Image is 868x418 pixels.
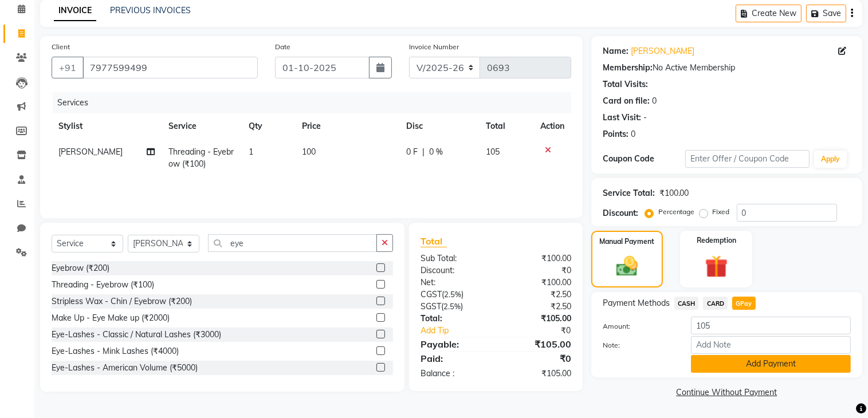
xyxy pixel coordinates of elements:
[399,113,479,139] th: Disc
[806,5,846,22] button: Save
[496,265,579,277] div: ₹0
[685,150,810,168] input: Enter Offer / Coupon Code
[412,289,496,301] div: ( )
[603,78,648,90] div: Total Visits:
[275,42,290,52] label: Date
[600,236,655,247] label: Manual Payment
[443,302,461,311] span: 2.5%
[713,207,730,217] label: Fixed
[496,253,579,265] div: ₹100.00
[52,42,70,52] label: Client
[412,301,496,313] div: ( )
[52,113,162,139] th: Stylist
[603,62,851,74] div: No Active Membership
[110,5,191,15] a: PREVIOUS INVOICES
[603,128,629,140] div: Points:
[496,301,579,313] div: ₹2.50
[814,151,847,168] button: Apply
[412,337,496,351] div: Payable:
[674,297,699,310] span: CASH
[631,45,695,57] a: [PERSON_NAME]
[703,297,728,310] span: CARD
[412,313,496,325] div: Total:
[732,297,756,310] span: GPay
[652,95,657,107] div: 0
[603,297,670,309] span: Payment Methods
[603,62,653,74] div: Membership:
[691,355,851,373] button: Add Payment
[412,352,496,365] div: Paid:
[691,317,851,334] input: Amount
[52,279,154,291] div: Threading - Eyebrow (₹100)
[594,340,682,350] label: Note:
[479,113,533,139] th: Total
[658,207,695,217] label: Percentage
[496,368,579,380] div: ₹105.00
[422,146,425,158] span: |
[412,368,496,380] div: Balance :
[52,295,192,307] div: Stripless Wax - Chin / Eyebrow (₹200)
[603,95,650,107] div: Card on file:
[168,147,234,169] span: Threading - Eyebrow (₹100)
[421,289,442,299] span: CGST
[444,290,461,299] span: 2.5%
[412,265,496,277] div: Discount:
[603,187,655,199] div: Service Total:
[52,362,198,374] div: Eye-Lashes - American Volume (₹5000)
[603,45,629,57] div: Name:
[242,113,295,139] th: Qty
[52,312,170,324] div: Make Up - Eye Make up (₹2000)
[52,57,84,78] button: +91
[603,207,638,219] div: Discount:
[54,1,96,21] a: INVOICE
[603,153,685,165] div: Coupon Code
[162,113,242,139] th: Service
[295,113,399,139] th: Price
[52,262,109,274] div: Eyebrow (₹200)
[249,147,253,157] span: 1
[736,5,802,22] button: Create New
[412,253,496,265] div: Sub Total:
[631,128,635,140] div: 0
[698,253,735,281] img: _gift.svg
[533,113,571,139] th: Action
[409,42,459,52] label: Invoice Number
[52,329,221,341] div: Eye-Lashes - Classic / Natural Lashes (₹3000)
[486,147,500,157] span: 105
[412,325,510,337] a: Add Tip
[58,147,123,157] span: [PERSON_NAME]
[496,337,579,351] div: ₹105.00
[208,234,377,252] input: Search or Scan
[594,321,682,332] label: Amount:
[496,352,579,365] div: ₹0
[421,235,447,247] span: Total
[496,289,579,301] div: ₹2.50
[594,387,860,399] a: Continue Without Payment
[510,325,580,337] div: ₹0
[496,277,579,289] div: ₹100.00
[52,345,179,357] div: Eye-Lashes - Mink Lashes (₹4000)
[697,235,736,246] label: Redemption
[643,112,647,124] div: -
[406,146,418,158] span: 0 F
[53,92,580,113] div: Services
[412,277,496,289] div: Net:
[691,336,851,354] input: Add Note
[603,112,641,124] div: Last Visit:
[83,57,258,78] input: Search by Name/Mobile/Email/Code
[496,313,579,325] div: ₹105.00
[429,146,443,158] span: 0 %
[610,254,645,279] img: _cash.svg
[421,301,441,311] span: SGST
[302,147,316,157] span: 100
[659,187,689,199] div: ₹100.00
